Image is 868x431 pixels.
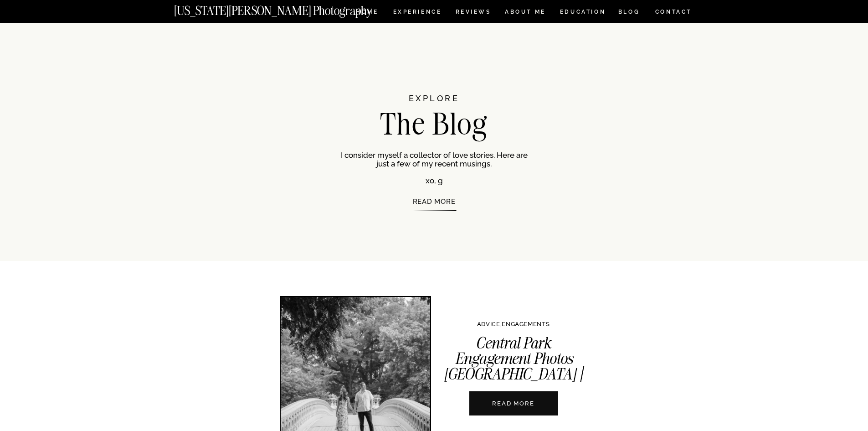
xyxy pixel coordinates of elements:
[502,321,550,327] a: ENGAGEMENTS
[174,5,403,12] a: [US_STATE][PERSON_NAME] Photography
[463,399,564,408] a: READ MORE
[618,9,640,17] a: BLOG
[559,9,607,17] a: EDUCATION
[469,391,558,415] a: Central Park Engagement Photos NYC | A Complete Guide
[505,9,546,17] a: ABOUT ME
[477,321,500,327] a: ADVICE
[357,198,512,231] a: READ MORE
[393,9,441,17] a: Experience
[655,7,693,17] a: CONTACT
[444,333,584,400] a: Central Park Engagement Photos [GEOGRAPHIC_DATA] | A Complete Guide
[355,94,514,112] h2: EXPLORE
[341,151,528,184] p: I consider myself a collector of love stories. Here are just a few of my recent musings. xo, g
[330,109,539,136] h1: The Blog
[427,321,600,333] p: ,
[456,9,490,17] a: REVIEWS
